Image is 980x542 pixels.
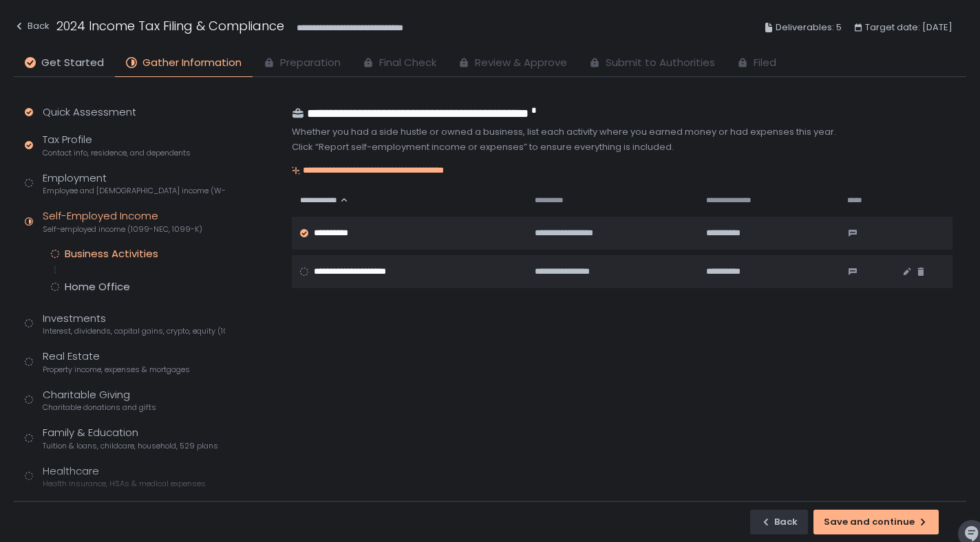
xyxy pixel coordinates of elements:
[379,55,436,71] span: Final Check
[43,171,225,197] div: Employment
[43,349,190,375] div: Real Estate
[43,105,136,120] div: Quick Assessment
[43,148,191,158] span: Contact info, residence, and dependents
[56,17,284,35] h1: 2024 Income Tax Filing & Compliance
[292,141,952,153] div: Click “Report self-employment income or expenses” to ensure everything is included.
[43,208,202,235] div: Self-Employed Income
[865,19,952,36] span: Target date: [DATE]
[292,126,952,138] div: Whether you had a side hustle or owned a business, list each activity where you earned money or h...
[41,55,104,71] span: Get Started
[43,425,218,451] div: Family & Education
[824,516,928,528] div: Save and continue
[43,186,225,196] span: Employee and [DEMOGRAPHIC_DATA] income (W-2s)
[43,402,156,413] span: Charitable donations and gifts
[750,510,808,534] button: Back
[280,55,341,71] span: Preparation
[65,247,158,261] div: Business Activities
[43,441,218,451] span: Tuition & loans, childcare, household, 529 plans
[14,17,50,39] button: Back
[43,326,225,336] span: Interest, dividends, capital gains, crypto, equity (1099s, K-1s)
[65,280,130,294] div: Home Office
[754,55,776,71] span: Filed
[43,464,206,490] div: Healthcare
[760,516,798,528] div: Back
[14,18,50,34] div: Back
[43,387,156,413] div: Charitable Giving
[43,224,202,235] span: Self-employed income (1099-NEC, 1099-K)
[776,19,842,36] span: Deliverables: 5
[142,55,242,71] span: Gather Information
[606,55,715,71] span: Submit to Authorities
[43,311,225,337] div: Investments
[813,510,939,534] button: Save and continue
[43,132,191,158] div: Tax Profile
[475,55,567,71] span: Review & Approve
[43,365,190,375] span: Property income, expenses & mortgages
[43,479,206,489] span: Health insurance, HSAs & medical expenses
